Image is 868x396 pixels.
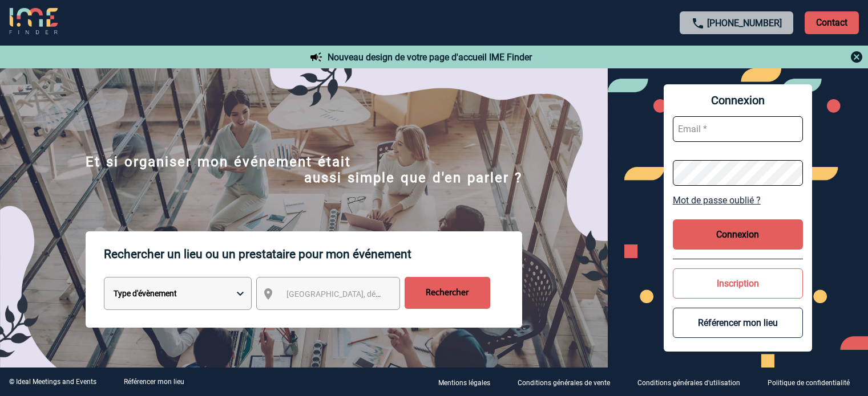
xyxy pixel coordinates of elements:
[104,231,522,277] p: Rechercher un lieu ou un prestataire pour mon événement
[9,378,96,386] div: © Ideal Meetings and Events
[758,377,868,387] a: Politique de confidentialité
[691,17,705,30] img: call-24-px.png
[805,11,859,34] p: Contact
[286,289,445,299] span: [GEOGRAPHIC_DATA], département, région...
[429,377,508,387] a: Mentions légales
[673,219,803,250] button: Connexion
[673,268,803,299] button: Inscription
[673,93,803,107] span: Connexion
[637,379,740,387] p: Conditions générales d'utilisation
[628,377,758,387] a: Conditions générales d'utilisation
[405,277,490,309] input: Rechercher
[673,195,803,206] a: Mot de passe oublié ?
[768,379,850,387] p: Politique de confidentialité
[673,308,803,338] button: Référencer mon lieu
[438,379,490,387] p: Mentions légales
[673,116,803,142] input: Email *
[707,18,782,28] a: [PHONE_NUMBER]
[124,378,184,386] a: Référencer mon lieu
[518,379,610,387] p: Conditions générales de vente
[508,377,628,387] a: Conditions générales de vente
